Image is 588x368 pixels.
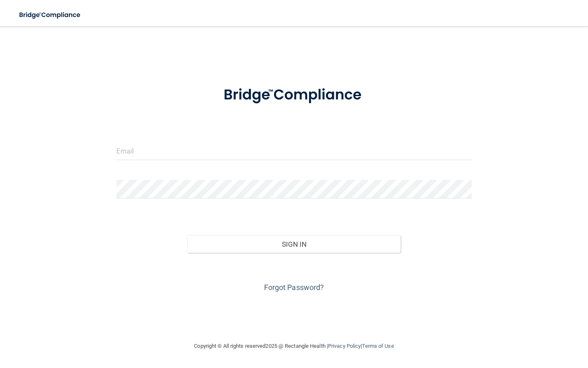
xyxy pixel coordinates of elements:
[116,142,472,160] input: Email
[328,343,361,349] a: Privacy Policy
[187,235,400,253] button: Sign In
[264,283,324,292] a: Forgot Password?
[208,76,380,114] img: bridge_compliance_login_screen.278c3ca4.svg
[144,333,445,359] div: Copyright © All rights reserved 2025 @ Rectangle Health | |
[12,7,88,24] img: bridge_compliance_login_screen.278c3ca4.svg
[362,343,394,349] a: Terms of Use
